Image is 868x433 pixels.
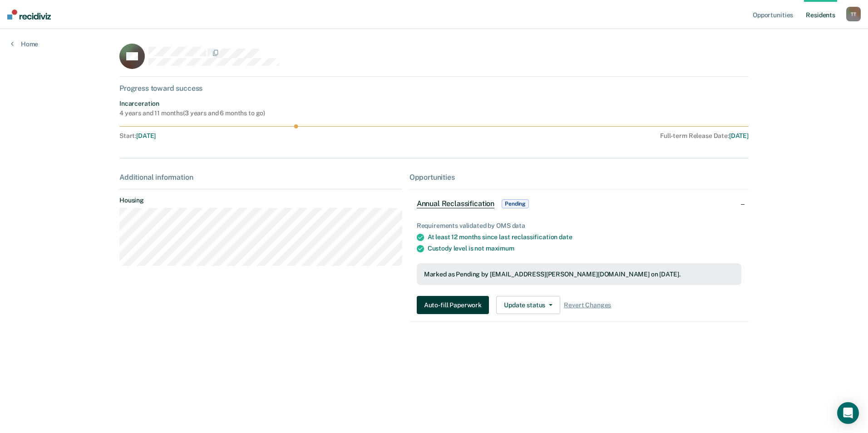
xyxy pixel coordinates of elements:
[502,199,529,208] span: Pending
[729,132,749,139] span: [DATE]
[119,109,265,117] div: 4 years and 11 months ( 3 years and 6 months to go )
[119,84,749,93] div: Progress toward success
[409,173,749,182] div: Opportunities
[486,245,514,252] span: maximum
[136,132,156,139] span: [DATE]
[119,173,402,182] div: Additional information
[428,233,741,241] div: At least 12 months since last reclassification
[559,233,572,241] span: date
[846,7,861,21] button: TT
[417,296,489,314] button: Auto-fill Paperwork
[417,296,493,314] a: Navigate to form link
[7,10,51,20] img: Recidiviz
[410,132,749,140] div: Full-term Release Date :
[496,296,560,314] button: Update status
[564,301,611,309] span: Revert Changes
[119,132,406,140] div: Start :
[11,40,38,48] a: Home
[837,402,859,424] div: Open Intercom Messenger
[424,271,734,278] div: Marked as Pending by [EMAIL_ADDRESS][PERSON_NAME][DOMAIN_NAME] on [DATE].
[417,222,741,230] div: Requirements validated by OMS data
[409,189,749,218] div: Annual ReclassificationPending
[846,7,861,21] div: T T
[428,245,741,252] div: Custody level is not
[119,100,265,108] div: Incarceration
[417,199,494,208] span: Annual Reclassification
[119,197,402,204] dt: Housing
